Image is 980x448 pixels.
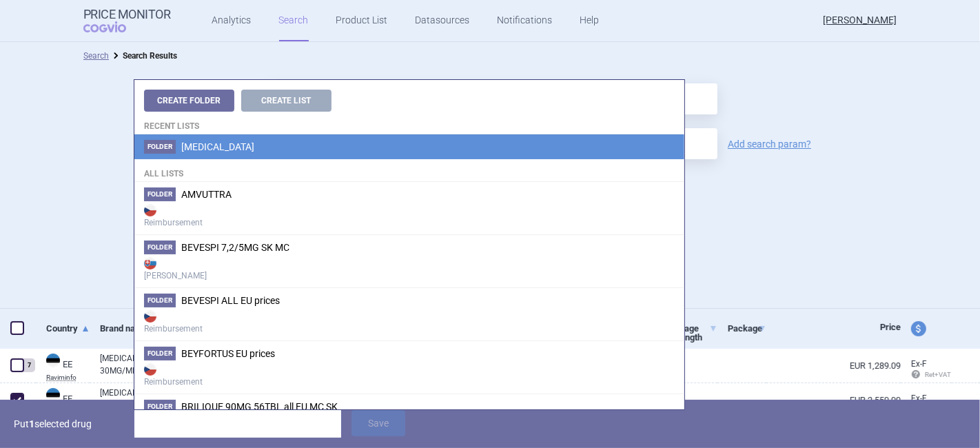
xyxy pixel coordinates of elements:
[144,201,675,229] strong: Reimbursement
[144,347,176,360] span: Folder
[911,359,927,369] span: Ex-factory price
[134,159,684,182] h4: All lists
[134,112,684,134] h4: Recent lists
[83,8,171,34] a: Price MonitorCOGVIO
[144,307,675,335] strong: Reimbursement
[29,418,34,429] strong: 1
[83,21,145,32] span: COGVIO
[181,401,338,412] span: BRILIQUE 90MG 56TBL all EU MC SK
[83,51,109,61] a: Search
[109,49,177,63] li: Search Results
[181,348,275,359] span: BEYFORTUS EU prices
[83,49,109,63] li: Search
[144,241,176,254] span: Folder
[144,254,675,282] strong: [PERSON_NAME]
[123,51,177,61] strong: Search Results
[23,358,35,372] div: 7
[83,8,171,21] strong: Price Monitor
[901,389,952,420] a: Ex-F
[144,400,176,414] span: Folder
[46,312,90,345] a: Country
[100,352,291,377] a: [MEDICAL_DATA] SÜSTELAHUS PEN-SÜSTLIS 30MG/ML 1ML
[880,322,901,332] span: Price
[36,387,90,416] a: EEEE
[46,354,60,367] img: Estonia
[144,363,156,376] img: CZ
[901,354,952,386] a: Ex-F Ret+VAT calc
[100,387,291,411] a: [MEDICAL_DATA] SÜSTELAHUS PEN-SÜSTLIS 30MG/ML 1ML N1
[36,352,90,381] a: EEEERaviminfo
[46,374,90,381] abbr: Raviminfo — Raviminfo database by Apteekide Infotehnoloogia (pharmacy prices), Estonia.
[144,140,176,154] span: Folder
[181,295,280,306] span: BEVESPI ALL EU prices
[144,360,675,388] strong: Reimbursement
[181,141,254,152] span: FASENRA
[144,90,234,112] button: Create Folder
[351,410,405,436] button: Save
[46,388,60,402] img: Estonia
[144,310,156,323] img: CZ
[144,294,176,307] span: Folder
[181,242,289,253] span: BEVESPI 7,2/5MG SK MC
[911,371,964,378] span: Ret+VAT calc
[181,189,232,200] span: AMVUTTRA
[911,394,927,403] span: Ex-factory price
[14,410,124,438] p: Put selected drug
[144,257,156,269] img: SK
[144,187,176,201] span: Folder
[669,312,717,354] a: Dosage strength
[241,90,331,112] button: Create List
[766,383,901,417] a: EUR 2,550.00
[728,312,766,345] a: Package
[766,349,901,383] a: EUR 1,289.09
[144,204,156,216] img: CZ
[728,139,811,149] a: Add search param?
[100,312,291,345] a: Brand name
